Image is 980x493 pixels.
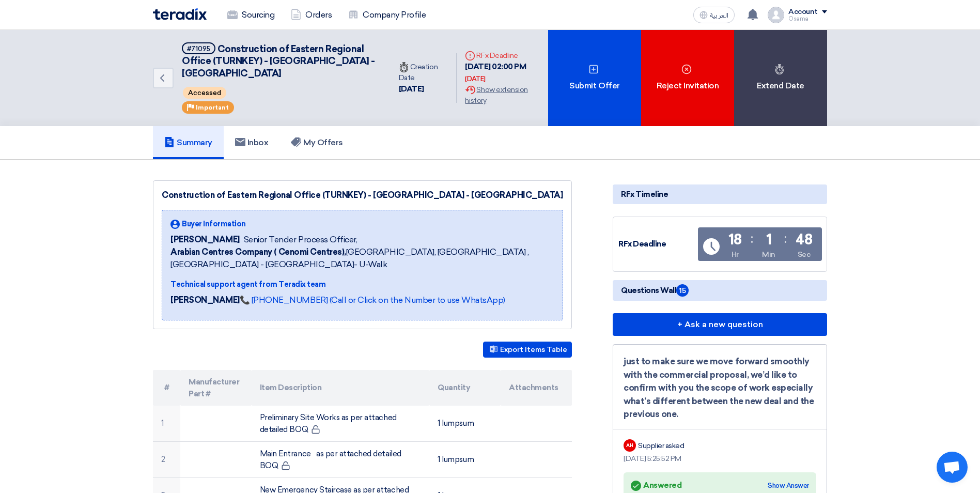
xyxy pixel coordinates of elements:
[240,295,505,305] a: 📞 [PHONE_NUMBER] (Call or Click on the Number to use WhatsApp)
[224,126,280,159] a: Inbox
[766,233,772,247] div: 1
[182,42,378,80] h5: Construction of Eastern Regional Office (TURNKEY) - Nakheel Mall - Dammam
[279,126,354,159] a: My Offers
[734,30,827,126] div: Extend Date
[283,4,340,26] a: Orders
[170,279,554,290] div: Technical support agent from Teradix team
[252,442,430,478] td: Main Entrance as per attached detailed BOQ
[638,440,684,451] div: Supplier asked
[624,355,816,421] div: just to make sure we move forward smoothly with the commercial proposal, we’d like to confirm wit...
[501,370,572,406] th: Attachments
[164,137,212,148] h5: Summary
[170,246,554,271] span: [GEOGRAPHIC_DATA], [GEOGRAPHIC_DATA] ,[GEOGRAPHIC_DATA] - [GEOGRAPHIC_DATA]- U-Walk
[196,104,229,111] span: Important
[768,7,784,23] img: profile_test.png
[291,137,343,148] h5: My Offers
[153,406,180,442] td: 1
[182,219,246,229] span: Buyer Information
[429,406,501,442] td: 1 lumpsum
[182,43,375,79] span: Construction of Eastern Regional Office (TURNKEY) - [GEOGRAPHIC_DATA] - [GEOGRAPHIC_DATA]
[624,439,636,452] div: AH
[235,137,269,148] h5: Inbox
[183,87,226,99] span: Accessed
[429,442,501,478] td: 1 lumpsum
[937,452,968,483] a: Open chat
[252,406,430,442] td: Preliminary Site Works as per attached detailed BOQ
[153,126,224,159] a: Summary
[465,74,485,84] div: [DATE]
[641,30,734,126] div: Reject Invitation
[798,249,811,260] div: Sec
[465,84,540,106] div: Show extension history
[180,370,252,406] th: Manufacturer Part #
[693,7,735,23] button: العربية
[162,189,563,202] div: Construction of Eastern Regional Office (TURNKEY) - [GEOGRAPHIC_DATA] - [GEOGRAPHIC_DATA]
[187,45,210,52] div: #71095
[153,370,180,406] th: #
[429,370,501,406] th: Quantity
[244,234,357,246] span: Senior Tender Process Officer,
[219,4,283,26] a: Sourcing
[548,30,641,126] div: Submit Offer
[788,8,818,17] div: Account
[788,16,827,22] div: Osama
[153,442,180,478] td: 2
[252,370,430,406] th: Item Description
[613,184,827,204] div: RFx Timeline
[465,61,540,84] div: [DATE] 02:00 PM
[621,284,689,297] span: Questions Wall
[728,233,742,247] div: 18
[170,295,240,305] strong: [PERSON_NAME]
[618,238,696,250] div: RFx Deadline
[399,61,448,83] div: Creation Date
[784,229,787,248] div: :
[170,234,240,246] span: [PERSON_NAME]
[768,481,809,491] div: Show Answer
[762,249,775,260] div: Min
[153,8,207,20] img: Teradix logo
[631,479,681,493] div: Answered
[676,284,689,297] span: 15
[613,313,827,336] button: + Ask a new question
[624,453,816,464] div: [DATE] 5:25:52 PM
[796,233,812,247] div: 48
[340,4,434,26] a: Company Profile
[732,249,739,260] div: Hr
[710,12,728,19] span: العربية
[483,342,572,358] button: Export Items Table
[751,229,753,248] div: :
[170,247,346,257] b: Arabian Centres Company ( Cenomi Centres),
[465,50,540,61] div: RFx Deadline
[399,83,448,95] div: [DATE]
